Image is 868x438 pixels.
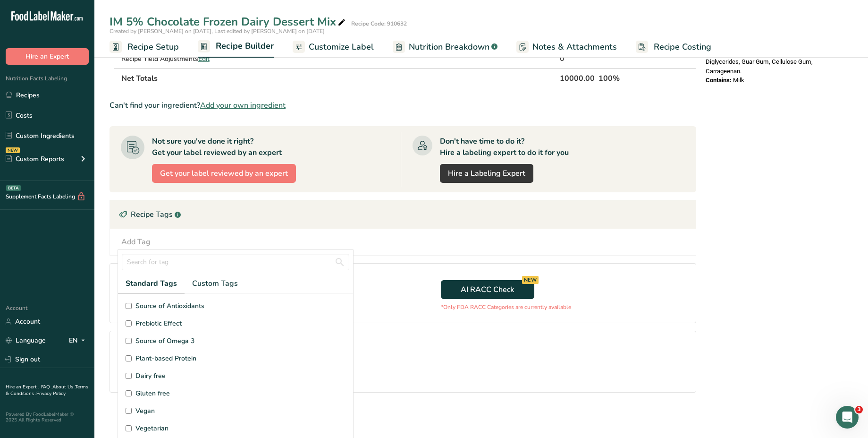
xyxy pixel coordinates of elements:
div: Recipe Tags [110,200,696,229]
span: 3 [855,406,863,413]
span: Notes & Attachments [532,41,617,53]
h1: Possible Nutrition Claims [121,343,684,355]
div: Recipe Yield Adjustments [121,54,290,64]
a: Recipe Setup [110,36,179,58]
div: Recipe Code: 910632 [351,19,407,28]
span: Gluten free [135,388,170,398]
span: Prebiotic Effect [135,318,182,328]
div: 0 [560,53,595,64]
a: Customize Label [293,36,374,58]
span: Contains: [706,77,732,84]
span: Edit [198,54,210,63]
span: Custom Tags [192,278,238,289]
a: Language [6,332,46,349]
input: Gluten free [126,390,132,396]
span: Recipe Costing [654,41,711,53]
input: Dairy free [126,373,132,379]
a: Terms & Conditions . [6,384,88,397]
input: Search for tag [122,254,349,270]
a: Nutrition Breakdown [393,36,497,58]
span: Vegan [135,406,155,416]
input: Vegetarian [126,425,132,431]
div: Powered By FoodLabelMaker © 2025 All Rights Reserved [6,412,89,423]
span: Nutrition Breakdown [409,41,489,53]
span: Customize Label [309,41,374,53]
div: Add Tag [121,236,151,248]
button: AI RACC Check NEW [441,280,534,299]
div: Can't find your ingredient? [110,100,696,111]
div: NEW [522,276,539,284]
span: Add your own ingredient [200,100,286,111]
input: Vegan [126,408,132,414]
a: Recipe Costing [636,36,711,58]
span: AI RACC Check [461,284,514,295]
input: Plant-based Protein [126,355,132,361]
span: Recipe Builder [216,40,274,52]
a: FAQ . [41,384,52,390]
input: Source of Omega 3 [126,338,132,344]
div: Don't have time to do it? Hire a labeling expert to do it for you [440,136,569,158]
a: Recipe Builder [198,35,274,58]
span: Get your label reviewed by an expert [160,168,288,179]
div: BETA [6,185,21,191]
div: EN [69,335,89,346]
span: Recipe Setup [127,41,179,53]
a: Notes & Attachments [516,36,617,58]
iframe: Intercom live chat [836,406,859,429]
a: About Us . [52,384,75,390]
th: 10000.00 [558,68,597,88]
div: NEW [6,147,20,153]
button: Get your label reviewed by an expert [152,164,296,183]
span: Milk [733,77,744,84]
input: Prebiotic Effect [126,320,132,326]
button: Hire an Expert [6,48,89,65]
span: Created by [PERSON_NAME] on [DATE], Last edited by [PERSON_NAME] on [DATE] [110,27,325,35]
p: *Only FDA RACC Categories are currently available [441,303,571,311]
span: Plant-based Protein [135,353,196,363]
a: Hire a Labeling Expert [440,164,533,183]
a: Privacy Policy [36,390,66,397]
div: IM 5% Chocolate Frozen Dairy Dessert Mix [110,13,347,30]
span: Standard Tags [126,278,177,289]
a: Hire an Expert . [6,384,39,390]
span: Vegetarian [135,423,169,433]
th: Net Totals [119,68,558,88]
input: Source of Antioxidants [126,303,132,309]
span: Source of Omega 3 [135,336,194,346]
div: Custom Reports [6,154,64,164]
span: Source of Antioxidants [135,301,204,311]
span: Dairy free [135,371,166,381]
div: Not sure you've done it right? Get your label reviewed by an expert [152,136,282,158]
span: Milk, High Fructose Corn Syrup, Corn Syrup, Liquid Sugar (Sugar, Water), Cream, Nonfat Milk, Whey... [706,30,843,75]
th: 100% [597,68,653,88]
